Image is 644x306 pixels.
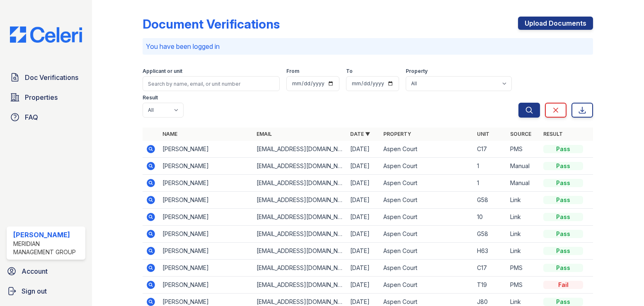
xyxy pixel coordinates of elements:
td: Aspen Court [380,141,474,158]
td: [EMAIL_ADDRESS][DOMAIN_NAME] [253,141,347,158]
td: Aspen Court [380,192,474,209]
td: [PERSON_NAME] [159,277,253,294]
div: Fail [543,281,583,289]
td: Aspen Court [380,277,474,294]
td: 1 [474,175,507,192]
td: H63 [474,243,507,260]
span: Properties [25,92,58,102]
div: Pass [543,264,583,272]
td: [EMAIL_ADDRESS][DOMAIN_NAME] [253,277,347,294]
td: [PERSON_NAME] [159,158,253,175]
td: Aspen Court [380,226,474,243]
span: FAQ [25,112,38,122]
td: [PERSON_NAME] [159,226,253,243]
td: PMS [507,277,540,294]
div: [PERSON_NAME] [13,230,82,240]
div: Pass [543,213,583,221]
td: [DATE] [347,141,380,158]
td: PMS [507,260,540,277]
a: Upload Documents [518,17,593,30]
div: Pass [543,247,583,255]
td: G58 [474,192,507,209]
a: Source [510,131,531,137]
td: [DATE] [347,243,380,260]
span: Account [22,266,48,276]
td: [DATE] [347,175,380,192]
div: Pass [543,179,583,187]
td: T19 [474,277,507,294]
span: Sign out [22,286,47,296]
div: Pass [543,196,583,204]
p: You have been logged in [146,41,590,51]
td: [PERSON_NAME] [159,243,253,260]
span: Doc Verifications [25,72,78,82]
td: [EMAIL_ADDRESS][DOMAIN_NAME] [253,209,347,226]
td: [DATE] [347,209,380,226]
td: [DATE] [347,158,380,175]
td: G58 [474,226,507,243]
div: Pass [543,145,583,153]
td: Link [507,192,540,209]
a: FAQ [7,109,85,125]
label: Applicant or unit [143,68,182,75]
td: [PERSON_NAME] [159,192,253,209]
a: Property [383,131,411,137]
label: Result [143,94,158,101]
div: Pass [543,162,583,170]
td: [EMAIL_ADDRESS][DOMAIN_NAME] [253,260,347,277]
td: [DATE] [347,277,380,294]
a: Unit [477,131,489,137]
label: Property [406,68,428,75]
div: Document Verifications [143,17,280,31]
td: 1 [474,158,507,175]
td: [PERSON_NAME] [159,141,253,158]
label: To [346,68,353,75]
td: [PERSON_NAME] [159,175,253,192]
div: Pass [543,298,583,306]
td: Manual [507,158,540,175]
td: Link [507,243,540,260]
td: Link [507,209,540,226]
a: Name [162,131,177,137]
td: 10 [474,209,507,226]
td: [DATE] [347,226,380,243]
input: Search by name, email, or unit number [143,76,280,91]
td: [DATE] [347,260,380,277]
td: [PERSON_NAME] [159,209,253,226]
label: From [286,68,299,75]
a: Properties [7,89,85,106]
td: C17 [474,141,507,158]
td: [PERSON_NAME] [159,260,253,277]
td: Manual [507,175,540,192]
div: Pass [543,230,583,238]
img: CE_Logo_Blue-a8612792a0a2168367f1c8372b55b34899dd931a85d93a1a3d3e32e68fde9ad4.png [3,27,89,43]
td: [EMAIL_ADDRESS][DOMAIN_NAME] [253,158,347,175]
a: Account [3,263,89,279]
td: [EMAIL_ADDRESS][DOMAIN_NAME] [253,226,347,243]
td: Aspen Court [380,158,474,175]
td: Aspen Court [380,209,474,226]
div: Meridian Management Group [13,240,82,256]
td: Aspen Court [380,260,474,277]
td: [EMAIL_ADDRESS][DOMAIN_NAME] [253,175,347,192]
td: Link [507,226,540,243]
a: Result [543,131,563,137]
a: Sign out [3,283,89,299]
td: Aspen Court [380,243,474,260]
td: C17 [474,260,507,277]
td: PMS [507,141,540,158]
a: Email [257,131,272,137]
td: [EMAIL_ADDRESS][DOMAIN_NAME] [253,243,347,260]
td: Aspen Court [380,175,474,192]
a: Date ▼ [350,131,370,137]
td: [DATE] [347,192,380,209]
a: Doc Verifications [7,69,85,86]
td: [EMAIL_ADDRESS][DOMAIN_NAME] [253,192,347,209]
